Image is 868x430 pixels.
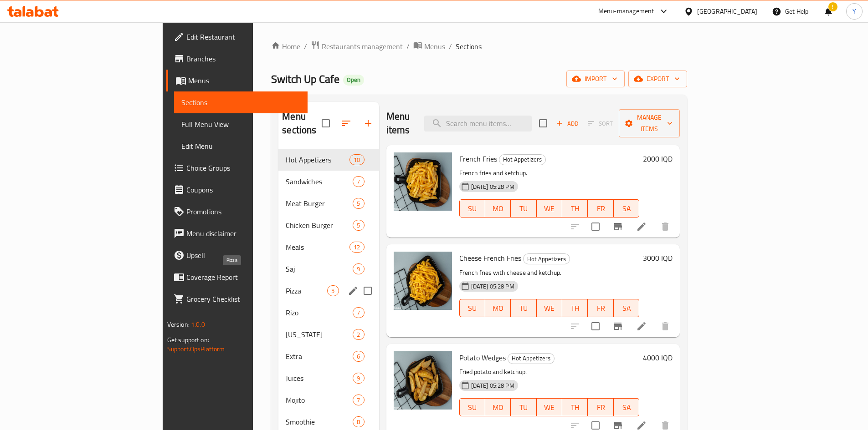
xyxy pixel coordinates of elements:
span: SA [617,401,636,414]
div: items [353,307,364,318]
span: 9 [353,265,364,273]
button: edit [346,284,360,298]
span: Sort sections [335,112,357,134]
span: Cheese French Fries [459,251,521,265]
h2: Menu items [386,110,414,137]
a: Upsell [166,244,308,266]
span: Select section first [582,116,619,131]
button: MO [485,398,511,416]
a: Support.OpsPlatform [167,343,225,355]
span: Mojito [286,395,353,405]
span: 9 [353,374,364,383]
div: Open [343,75,364,86]
div: Extra [286,351,353,362]
span: French Fries [459,152,497,166]
span: 8 [353,418,364,426]
span: Sandwiches [286,176,353,187]
span: Juices [286,373,353,384]
a: Edit Restaurant [166,26,308,48]
span: Restaurants management [322,41,403,52]
span: Add item [553,116,582,131]
div: items [353,329,364,340]
div: items [349,154,364,165]
span: Choice Groups [186,162,300,173]
button: WE [537,398,562,416]
div: Hot Appetizers [508,353,555,364]
span: Select section [534,114,553,133]
p: Fried potato and ketchup. [459,366,640,378]
span: Meals [286,242,349,253]
div: Saj9 [278,258,379,280]
span: 5 [328,287,338,295]
button: TH [562,398,588,416]
nav: breadcrumb [271,40,687,52]
button: Branch-specific-item [607,315,629,337]
button: SU [459,398,485,416]
button: SA [614,299,639,317]
span: Saj [286,263,353,274]
span: TU [514,202,533,215]
button: TU [511,398,536,416]
span: Select all sections [316,114,335,133]
a: Grocery Checklist [166,288,308,310]
div: Sandwiches7 [278,171,379,192]
div: items [327,285,339,296]
span: Promotions [186,206,300,217]
span: SU [463,202,482,215]
button: WE [537,199,562,218]
a: Menu disclaimer [166,223,308,244]
div: Hot Appetizers10 [278,149,379,171]
span: FR [591,202,610,215]
a: Menus [413,40,445,52]
span: Grocery Checklist [186,293,300,304]
span: Hot Appetizers [286,154,349,165]
span: Select to update [586,217,605,236]
button: delete [654,315,676,337]
span: MO [489,302,507,315]
div: items [353,416,364,427]
span: Chicken Burger [286,220,353,231]
span: Coverage Report [186,272,300,283]
span: Pizza [286,285,327,296]
button: Branch-specific-item [607,216,629,238]
input: search [424,116,532,132]
button: delete [654,216,676,238]
a: Edit Menu [174,135,308,157]
li: / [449,41,452,52]
span: MO [489,202,507,215]
button: SA [614,199,639,218]
button: TH [562,299,588,317]
div: Rizo7 [278,302,379,324]
button: FR [588,199,613,218]
h6: 2000 IQD [643,152,673,165]
span: Hot Appetizers [508,353,554,364]
a: Choice Groups [166,157,308,179]
span: [US_STATE] [286,329,353,340]
span: FR [591,401,610,414]
span: WE [540,401,559,414]
span: Meat Burger [286,198,353,209]
span: Edit Menu [181,141,300,152]
span: Sections [456,41,482,52]
div: items [353,263,364,274]
span: SA [617,302,636,315]
div: Pizza5edit [278,280,379,302]
button: TU [511,199,536,218]
div: Meat Burger5 [278,192,379,214]
span: Edit Restaurant [186,31,300,42]
a: Edit menu item [636,321,647,332]
span: import [574,73,617,85]
span: Menus [424,41,445,52]
span: TH [566,401,584,414]
span: WE [540,202,559,215]
button: FR [588,398,613,416]
li: / [406,41,410,52]
span: 1.0.0 [191,319,205,330]
span: 2 [353,330,364,339]
span: WE [540,302,559,315]
span: Menus [188,75,300,86]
